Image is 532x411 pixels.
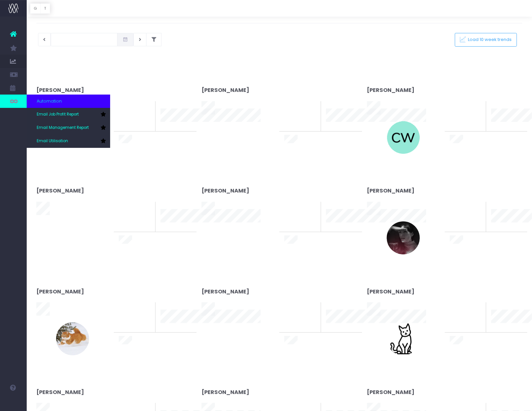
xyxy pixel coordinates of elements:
[326,224,356,231] span: 10 week trend
[305,202,316,213] span: 0%
[30,3,50,14] div: Vertical button group
[27,121,110,135] a: Email Management Report
[284,313,312,320] span: To last week
[119,213,146,219] span: To last week
[466,37,512,43] span: Load 10 week trends
[37,112,79,118] span: Email Job Profit Report
[202,288,249,295] strong: [PERSON_NAME]
[367,288,415,295] strong: [PERSON_NAME]
[161,224,191,231] span: 10 week trend
[326,124,356,130] span: 10 week trend
[36,388,84,396] strong: [PERSON_NAME]
[450,213,477,219] span: To last week
[284,213,312,219] span: To last week
[202,187,249,195] strong: [PERSON_NAME]
[119,313,146,320] span: To last week
[450,112,477,119] span: To last week
[470,202,481,213] span: 0%
[284,112,312,119] span: To last week
[37,98,62,105] span: Automation
[326,325,356,332] span: 10 week trend
[455,33,517,47] button: Load 10 week trends
[470,101,481,112] span: 0%
[139,302,150,313] span: 0%
[491,224,521,231] span: 10 week trend
[367,187,415,195] strong: [PERSON_NAME]
[139,101,150,112] span: 0%
[36,288,84,295] strong: [PERSON_NAME]
[30,3,41,14] button: G
[470,302,481,313] span: 0%
[40,3,50,14] button: T
[27,108,110,121] a: Email Job Profit Report
[367,388,415,396] strong: [PERSON_NAME]
[450,313,477,320] span: To last week
[491,124,521,130] span: 10 week trend
[202,86,249,94] strong: [PERSON_NAME]
[27,135,110,148] a: Email Utilisation
[36,187,84,195] strong: [PERSON_NAME]
[202,388,249,396] strong: [PERSON_NAME]
[37,125,89,131] span: Email Management Report
[305,302,316,313] span: 0%
[37,138,68,144] span: Email Utilisation
[161,325,191,332] span: 10 week trend
[491,325,521,332] span: 10 week trend
[367,86,415,94] strong: [PERSON_NAME]
[119,112,146,119] span: To last week
[36,86,84,94] strong: [PERSON_NAME]
[8,398,18,408] img: images/default_profile_image.png
[139,202,150,213] span: 0%
[161,124,191,130] span: 10 week trend
[305,101,316,112] span: 0%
